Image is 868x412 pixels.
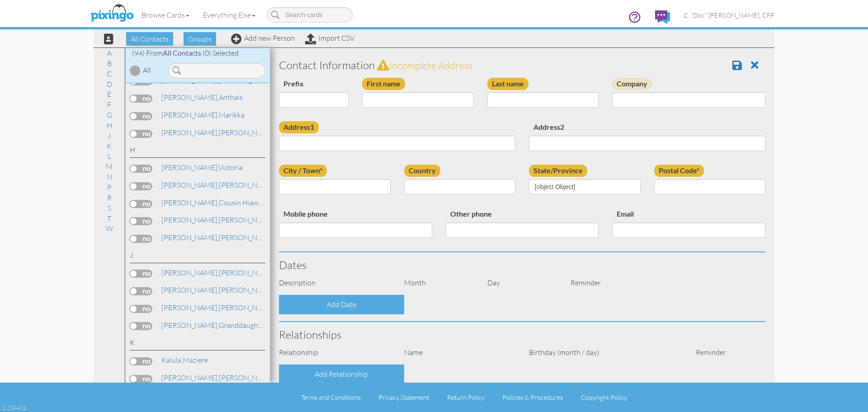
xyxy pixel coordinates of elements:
div: (94) From [125,48,270,58]
span: Incomplete address [389,59,472,71]
span: [PERSON_NAME], [161,321,219,330]
a: Policies & Procedures [502,393,563,401]
a: Everything Else [196,4,262,26]
a: [PERSON_NAME] [160,284,276,295]
div: Name [397,347,523,358]
span: All Contacts [126,32,173,46]
a: Granddaughter [PERSON_NAME] [160,320,412,331]
a: C. "Doc" [PERSON_NAME], CFP [677,4,781,27]
label: Mobile phone [279,208,332,220]
input: Search cards [267,7,353,23]
label: Address2 [529,121,569,133]
h3: Contact Information [279,59,765,71]
div: Reminder [689,347,731,358]
span: [PERSON_NAME], [161,215,219,224]
span: Kalula, [161,355,183,365]
a: Browse Cards [135,4,196,26]
a: K [102,141,116,152]
span: [PERSON_NAME], [161,110,219,119]
a: Maziere [160,355,209,365]
a: N [102,171,117,182]
a: E [103,89,116,99]
label: Last name [487,78,528,90]
a: Add new Person [231,33,295,43]
span: [PERSON_NAME], [161,163,218,172]
a: D [102,79,117,90]
span: C. "Doc" [PERSON_NAME], CFP [684,11,774,19]
img: comments.svg [655,10,670,24]
div: Add Date [279,295,404,314]
h3: Dates [279,259,765,271]
label: State/Province [529,165,587,177]
label: Other phone [446,208,496,220]
a: H [102,120,117,131]
a: Marikka [160,109,245,120]
a: P [103,182,116,193]
a: Return Policy [447,393,485,401]
a: F [103,99,116,110]
span: [PERSON_NAME], [161,373,219,382]
a: M [101,161,117,172]
a: [PERSON_NAME] [160,372,276,383]
span: [PERSON_NAME], [161,198,219,207]
label: Country [404,165,440,177]
a: [PERSON_NAME] [160,267,276,278]
a: R [103,192,116,203]
a: [PERSON_NAME] [160,302,276,313]
label: Postal Code* [654,165,704,177]
label: Prefix [279,78,308,90]
a: T [103,213,116,224]
a: A [103,47,116,58]
a: [PERSON_NAME] [160,127,276,138]
a: W [101,223,118,234]
span: (0) Selected [203,48,239,57]
label: City / Town* [279,165,327,177]
a: Import CSV [305,33,354,43]
label: Address1 [279,121,319,133]
div: H [130,145,265,158]
a: Copyright Policy [581,393,627,401]
a: Privacy Statement [378,393,429,401]
img: pixingo logo [88,2,136,25]
label: First name [362,78,405,90]
label: Email [612,208,638,220]
label: Company [612,78,652,90]
a: [PERSON_NAME] [160,232,276,243]
a: Terms and Conditions [301,393,361,401]
div: Day [481,278,564,288]
a: J [103,130,115,141]
div: Description [272,278,397,288]
div: Month [397,278,481,288]
div: J [130,250,265,263]
a: [PERSON_NAME] [160,180,276,190]
span: Groups [184,32,216,46]
span: All Contacts [163,48,201,57]
span: [PERSON_NAME], [161,285,219,294]
a: G [102,109,117,120]
span: [PERSON_NAME], [161,180,219,189]
span: [PERSON_NAME], [161,76,219,85]
div: K [130,337,265,350]
span: [PERSON_NAME], [161,303,219,312]
h3: Relationships [279,329,765,341]
div: 2.2.0-462 [2,403,26,412]
a: C [102,68,116,79]
a: Anthais [160,92,244,103]
div: Reminder [564,278,647,288]
div: Birthday (month / day) [522,347,689,358]
a: [PERSON_NAME] & [PERSON_NAME] [160,214,340,225]
div: Relationship [272,347,397,358]
span: [PERSON_NAME], [161,93,219,102]
span: [PERSON_NAME], [161,128,219,137]
a: S [103,203,116,213]
div: Add Relationship [279,365,404,384]
span: [PERSON_NAME], [161,233,219,242]
span: [PERSON_NAME], [161,268,219,277]
a: Victoria [160,162,244,173]
a: L [103,151,116,161]
a: Cousin Hiawatha [160,197,274,208]
a: B [103,58,116,69]
div: All [143,65,151,76]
